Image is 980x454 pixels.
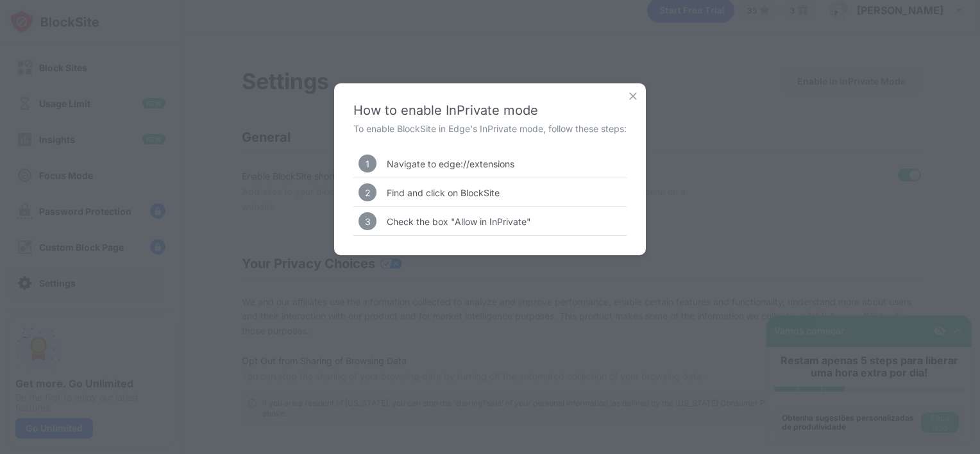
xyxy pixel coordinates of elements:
div: How to enable InPrivate mode [353,103,627,118]
div: To enable BlockSite in Edge's InPrivate mode, follow these steps: [353,123,627,134]
div: 2 [359,183,376,201]
div: 1 [359,155,376,172]
img: x-button.svg [627,90,639,103]
div: Find and click on BlockSite [387,187,500,198]
div: 3 [359,212,376,230]
div: Navigate to edge://extensions [387,158,514,169]
div: Check the box "Allow in InPrivate" [387,216,531,227]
